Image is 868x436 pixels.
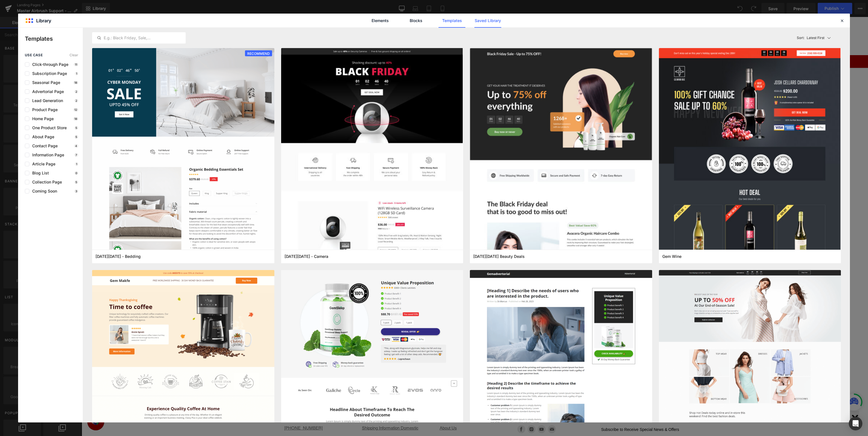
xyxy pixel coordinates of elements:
a: Add Single Section [396,332,446,343]
h2: Helpful Links [358,394,424,409]
span: Home Page [29,116,54,121]
p: 12 [73,108,78,111]
img: Truck Bed Liner [399,42,403,47]
div: Open Intercom Messenger [849,417,862,430]
a: Truck Bed LinerTruck Bed Liner [390,38,448,52]
span: Autobody [309,42,326,47]
span: Cyber Monday - Bedding [96,254,141,259]
p: 1 [75,162,78,166]
p: 5 [74,135,78,139]
a: Contact Us [203,419,223,424]
span: Coming Soon [29,189,57,193]
p: 5 [74,180,78,184]
span: Sort: [797,36,804,40]
button: Search [534,20,549,33]
span: Contact Page [29,144,58,148]
a: Login [429,4,450,12]
span: Seasonal Page [29,80,60,85]
p: 18 [73,117,78,120]
span: Information Page [29,153,64,157]
span: Click-through Page [29,62,68,67]
img: Autobody [300,42,306,48]
a: Technical Data Sheets [358,419,400,424]
p: 0 [74,171,78,175]
button: Latest FirstSort:Latest First [795,32,841,44]
a: Shipping Information Domestic [280,409,337,413]
p: 2 [74,99,78,102]
input: E.g.: Black Friday, Sale,... [92,34,185,41]
img: Home & Garden [456,42,462,48]
a: AutobodyAutobody [292,38,339,52]
p: Subscribe to Receive Special News & Offers [517,410,601,415]
a: Saved Library [474,14,501,28]
a: Home & GardenHome & Garden [448,38,507,52]
img: Airbrushing [249,42,255,48]
p: 2 [74,90,78,93]
a: SDS & TDS Sheets [337,4,382,12]
span: use case [25,53,43,57]
a: Elements [367,14,394,28]
a: Brands Brands [507,38,546,52]
span: Article Page [29,162,55,166]
span: Lead Generation [29,98,63,103]
span: Brands [525,42,537,47]
span: RECOMMEND [245,50,272,57]
h2: Customer Service [203,394,269,409]
span: Subscription Page [29,71,67,76]
span: Black Friday - Camera [285,254,328,259]
p: 11 [74,63,78,66]
span: Home & Garden [465,42,494,47]
a: Track Your Order [385,4,427,12]
a: AirbrushingAirbrushing [241,38,292,52]
p: 5 [74,126,78,129]
p: 3 [74,189,78,193]
p: 1 [75,72,78,75]
span: Collection Page [29,180,62,184]
a: [PHONE_NUMBER] [203,409,241,413]
p: 18 [73,81,78,84]
input: Search [280,20,534,33]
span: One Product Store [29,126,67,130]
span: Truck Bed Liner [406,42,435,47]
iframe: Button to open loyalty program pop-up [6,396,23,413]
p: Templates [25,34,83,43]
span: Advertorial Page [29,89,64,94]
p: Latest First [807,35,824,40]
span: Join the TCP Global Email List [518,399,600,405]
span: Paint & Coatings [348,42,377,47]
h2: Follow us [436,394,502,409]
a: Shipping Information International [280,419,341,424]
a: Create An Account [452,4,498,12]
p: or Drag & Drop elements from left sidebar [233,347,554,351]
a: Call Us [PHONE_NUMBER] [240,4,297,12]
a: Paint & Coatings [339,38,390,52]
span: Blog List [29,171,49,175]
span: Black Friday Beauty Deals [473,254,525,259]
span: About Page [29,135,54,139]
a: Blocks [403,14,429,28]
a: About Us [358,409,375,413]
p: 4 [74,144,78,148]
span: Product Page [29,107,58,112]
img: Brands [516,42,522,48]
span: Airbrushing [258,42,278,47]
a: Shipping Info [299,4,335,12]
span: Gem Wine [662,254,682,259]
a: Explore Blocks [340,332,391,343]
p: 7 [74,153,78,157]
a: Templates [439,14,465,28]
span: Clear [70,53,78,57]
h2: Information [280,394,347,409]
